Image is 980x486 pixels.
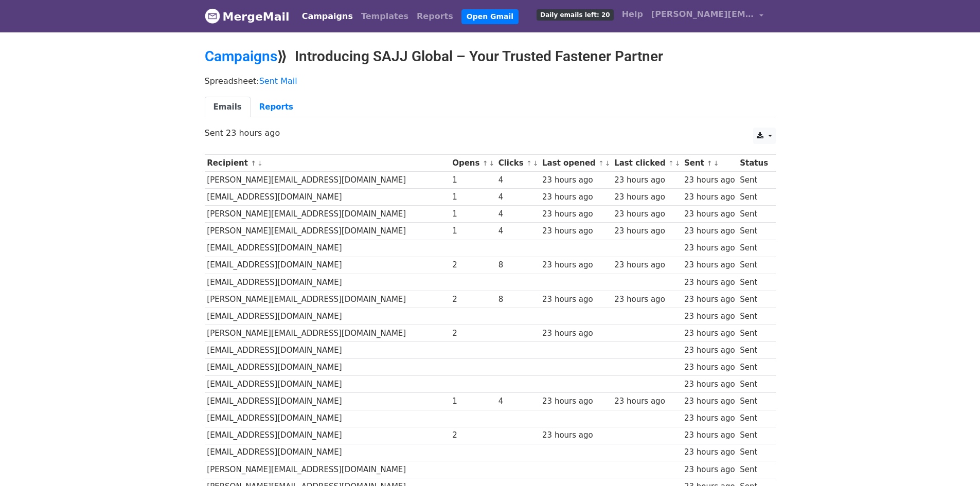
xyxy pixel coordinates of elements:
td: [EMAIL_ADDRESS][DOMAIN_NAME] [205,444,450,461]
a: ↑ [483,159,488,167]
td: Sent [737,308,770,325]
a: ↑ [251,159,256,167]
a: ↓ [675,159,681,167]
span: [PERSON_NAME][EMAIL_ADDRESS][DOMAIN_NAME] [651,8,754,21]
td: [EMAIL_ADDRESS][DOMAIN_NAME] [205,376,450,393]
h2: ⟫ Introducing SAJJ Global – Your Trusted Fastener Partner [205,48,776,65]
td: [EMAIL_ADDRESS][DOMAIN_NAME] [205,189,450,206]
a: Reports [413,6,457,27]
td: [EMAIL_ADDRESS][DOMAIN_NAME] [205,240,450,257]
td: Sent [737,444,770,461]
div: 23 hours ago [614,225,679,237]
td: Sent [737,291,770,308]
div: 8 [498,259,538,271]
div: 4 [498,191,538,203]
td: [EMAIL_ADDRESS][DOMAIN_NAME] [205,257,450,274]
a: Sent Mail [259,76,297,86]
div: 23 hours ago [684,174,735,186]
td: [PERSON_NAME][EMAIL_ADDRESS][DOMAIN_NAME] [205,291,450,308]
a: ↑ [707,159,712,167]
div: 23 hours ago [684,294,735,305]
a: Help [618,4,647,25]
div: 1 [452,225,493,237]
div: 2 [452,294,493,305]
td: [EMAIL_ADDRESS][DOMAIN_NAME] [205,359,450,376]
td: Sent [737,427,770,444]
th: Sent [682,155,737,172]
a: ↑ [598,159,604,167]
td: [EMAIL_ADDRESS][DOMAIN_NAME] [205,410,450,427]
td: Sent [737,393,770,410]
div: 23 hours ago [684,311,735,322]
div: 23 hours ago [684,429,735,441]
td: [EMAIL_ADDRESS][DOMAIN_NAME] [205,427,450,444]
a: ↑ [668,159,674,167]
p: Sent 23 hours ago [205,128,776,138]
td: Sent [737,461,770,478]
a: Campaigns [298,6,357,27]
a: Open Gmail [461,9,519,24]
div: 23 hours ago [542,259,609,271]
div: 23 hours ago [684,464,735,476]
div: 23 hours ago [542,429,609,441]
div: 23 hours ago [614,174,679,186]
div: 2 [452,429,493,441]
a: [PERSON_NAME][EMAIL_ADDRESS][DOMAIN_NAME] [647,4,768,28]
div: 23 hours ago [614,208,679,220]
a: ↓ [257,159,263,167]
td: Sent [737,257,770,274]
div: 1 [452,174,493,186]
td: Sent [737,376,770,393]
a: ↓ [714,159,719,167]
th: Recipient [205,155,450,172]
div: 1 [452,191,493,203]
td: Sent [737,274,770,291]
div: 23 hours ago [684,277,735,289]
td: Sent [737,342,770,359]
td: Sent [737,223,770,240]
td: Sent [737,206,770,223]
div: 23 hours ago [614,191,679,203]
td: [EMAIL_ADDRESS][DOMAIN_NAME] [205,342,450,359]
a: Daily emails left: 20 [532,4,617,25]
th: Opens [450,155,496,172]
div: 23 hours ago [684,208,735,220]
div: 23 hours ago [684,345,735,356]
div: 23 hours ago [684,362,735,373]
a: ↓ [605,159,611,167]
a: Templates [357,6,413,27]
td: Sent [737,359,770,376]
td: [EMAIL_ADDRESS][DOMAIN_NAME] [205,393,450,410]
div: 23 hours ago [684,328,735,339]
div: 23 hours ago [614,259,679,271]
div: 23 hours ago [684,259,735,271]
div: 4 [498,395,538,407]
p: Spreadsheet: [205,76,776,86]
td: [EMAIL_ADDRESS][DOMAIN_NAME] [205,308,450,325]
div: 4 [498,225,538,237]
div: 23 hours ago [542,174,609,186]
div: 23 hours ago [614,294,679,305]
div: 4 [498,208,538,220]
div: 23 hours ago [684,191,735,203]
th: Clicks [496,155,540,172]
div: 23 hours ago [542,328,609,339]
div: 23 hours ago [542,225,609,237]
td: [PERSON_NAME][EMAIL_ADDRESS][DOMAIN_NAME] [205,206,450,223]
div: 2 [452,259,493,271]
div: 1 [452,395,493,407]
div: 23 hours ago [684,395,735,407]
div: 2 [452,328,493,339]
div: 23 hours ago [684,412,735,424]
td: [PERSON_NAME][EMAIL_ADDRESS][DOMAIN_NAME] [205,223,450,240]
div: 23 hours ago [684,379,735,390]
td: [EMAIL_ADDRESS][DOMAIN_NAME] [205,274,450,291]
div: 23 hours ago [684,242,735,254]
div: 23 hours ago [542,395,609,407]
td: Sent [737,325,770,342]
div: 23 hours ago [542,294,609,305]
a: Campaigns [205,48,277,65]
td: Sent [737,189,770,206]
td: Sent [737,172,770,189]
th: Last opened [540,155,612,172]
